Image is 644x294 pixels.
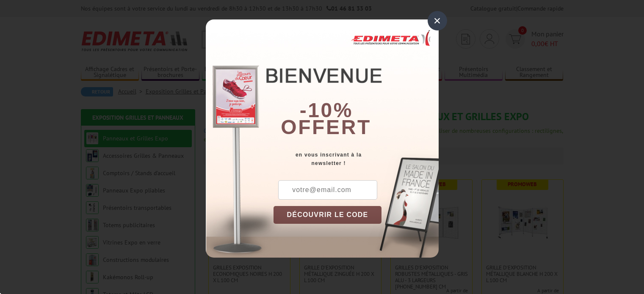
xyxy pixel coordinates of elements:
button: DÉCOUVRIR LE CODE [274,206,382,224]
div: × [428,11,447,30]
input: votre@email.com [278,180,377,200]
div: en vous inscrivant à la newsletter ! [274,151,439,168]
b: -10% [300,99,353,121]
font: offert [281,116,371,138]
